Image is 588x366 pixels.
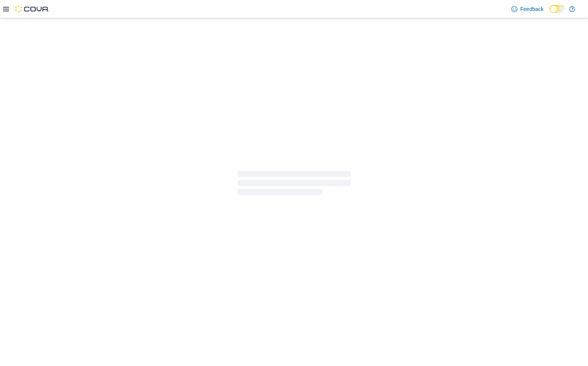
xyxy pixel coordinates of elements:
span: Loading [238,172,351,197]
input: Dark Mode [549,5,565,13]
span: Feedback [520,5,543,13]
img: Cova [15,5,49,13]
a: Feedback [508,2,546,17]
